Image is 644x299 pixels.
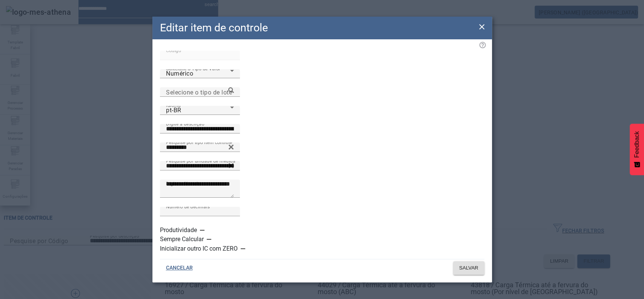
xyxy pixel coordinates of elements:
input: Number [166,88,234,97]
input: Number [166,161,234,170]
span: Feedback [633,131,640,158]
mat-label: Digite a descrição [166,121,204,126]
mat-label: Digite a fórmula [166,181,201,186]
h2: Editar item de controle [160,20,268,36]
input: Number [166,143,234,152]
mat-label: Número de decimais [166,204,210,209]
button: SALVAR [453,261,484,275]
span: pt-BR [166,107,181,114]
label: Inicializar outro IC com ZERO [160,244,239,253]
mat-label: Pesquise por tipo item controle [166,139,232,145]
mat-label: Selecione o tipo de lote [166,88,232,96]
button: CANCELAR [160,261,199,275]
span: Numérico [166,70,193,77]
mat-label: Código [166,48,181,53]
span: SALVAR [459,264,478,272]
button: Feedback - Mostrar pesquisa [630,124,644,175]
label: Produtividade [160,226,198,235]
label: Sempre Calcular [160,235,205,244]
mat-label: Pesquise por unidade de medida [166,158,235,163]
span: CANCELAR [166,264,193,272]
